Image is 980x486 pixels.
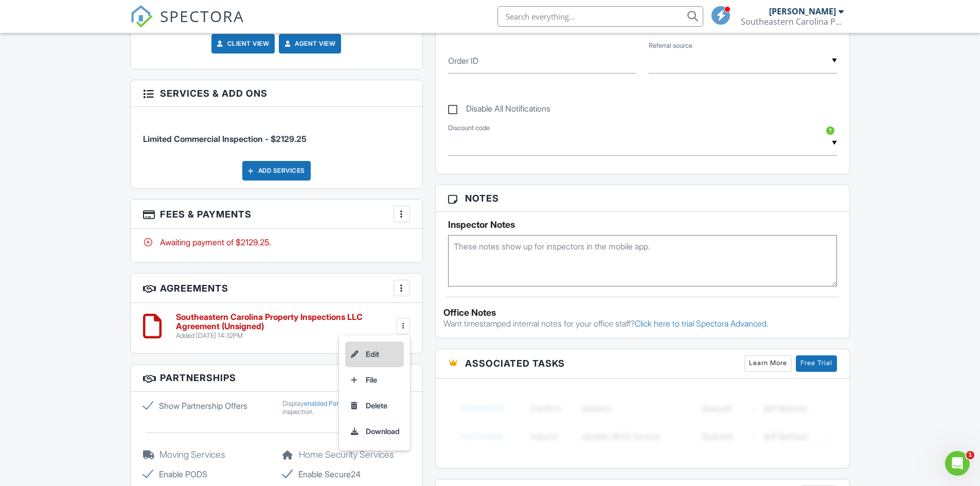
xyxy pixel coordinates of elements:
[242,161,311,181] div: Add Services
[143,134,307,144] span: Limited Commercial Inspection - $2129.25
[945,451,970,476] iframe: Intercom live chat
[215,39,270,49] a: Client View
[143,237,410,248] div: Awaiting payment of $2129.25.
[635,318,769,329] a: Click here to trial Spectora Advanced.
[448,104,550,117] label: Disable All Notifications
[282,468,410,480] label: Enable Secure24
[443,318,842,329] p: Want timestamped internal notes for your office staff?
[345,419,404,444] a: Download
[130,14,244,35] a: SPECTORA
[143,115,410,153] li: Service: Limited Commercial Inspection
[966,451,974,459] span: 1
[465,356,565,370] span: Associated Tasks
[345,393,404,419] a: Delete
[448,123,490,133] label: Discount code
[282,39,335,49] a: Agent View
[304,400,381,407] a: enabled Partnership Offers
[448,220,838,230] h5: Inspector Notes
[744,355,792,372] a: Learn More
[176,313,395,331] h6: Southeastern Carolina Property Inspections LLC Agreement (Unsigned)
[143,449,271,460] h5: Moving Services
[143,468,271,480] label: Enable PODS
[176,313,395,340] a: Southeastern Carolina Property Inspections LLC Agreement (Unsigned) Added [DATE] 14:32PM
[131,274,422,303] h3: Agreements
[282,400,410,416] div: Display for this inspection.
[143,400,271,412] label: Show Partnership Offers
[443,308,842,318] div: Office Notes
[796,355,837,372] a: Free Trial
[769,6,836,16] div: [PERSON_NAME]
[131,365,422,391] h3: Partnerships
[131,200,422,229] h3: Fees & Payments
[160,5,244,27] span: SPECTORA
[282,449,410,460] h5: Home Security Services
[497,6,703,27] input: Search everything...
[448,55,478,66] label: Order ID
[649,41,692,50] label: Referral source
[741,16,844,27] div: Southeastern Carolina Property Inspections
[436,185,850,212] h3: Notes
[345,341,404,367] a: Edit
[448,386,838,458] img: blurred-tasks-251b60f19c3f713f9215ee2a18cbf2105fc2d72fcd585247cf5e9ec0c957c1dd.png
[130,5,153,28] img: The Best Home Inspection Software - Spectora
[131,80,422,107] h3: Services & Add ons
[176,332,395,340] div: Added [DATE] 14:32PM
[345,367,404,393] a: File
